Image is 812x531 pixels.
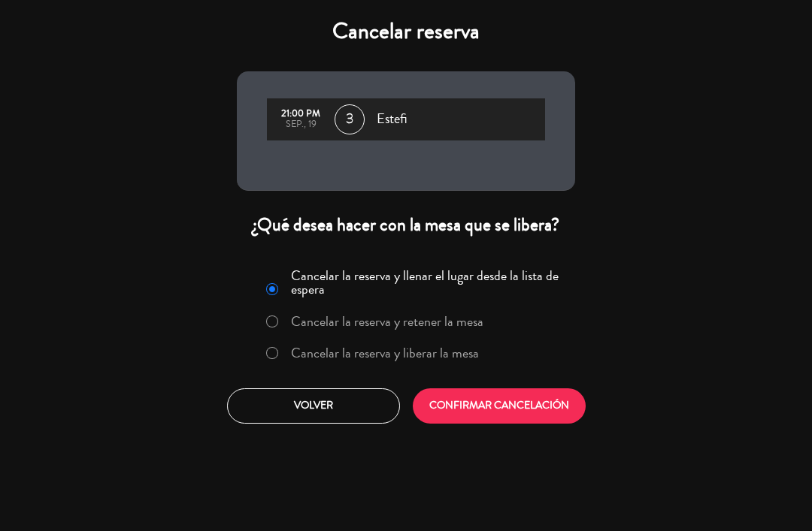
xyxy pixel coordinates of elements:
[291,315,483,328] label: Cancelar la reserva y retener la mesa
[237,213,575,237] div: ¿Qué desea hacer con la mesa que se libera?
[291,269,566,296] label: Cancelar la reserva y llenar el lugar desde la lista de espera
[413,388,586,424] button: CONFIRMAR CANCELACIÓN
[335,104,365,134] span: 3
[227,388,400,424] button: Volver
[274,119,327,130] div: sep., 19
[274,109,327,119] div: 21:00 PM
[237,18,575,45] h4: Cancelar reserva
[291,346,479,360] label: Cancelar la reserva y liberar la mesa
[377,108,408,131] span: Estefi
